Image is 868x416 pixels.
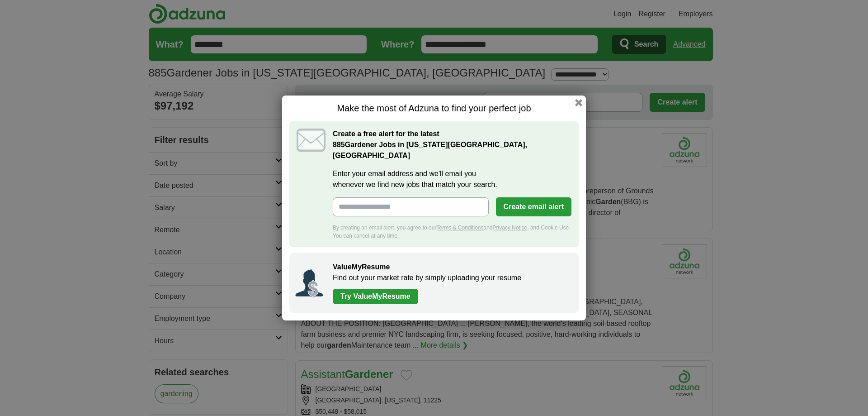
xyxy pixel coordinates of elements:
[333,224,571,240] div: By creating an email alert, you agree to our and , and Cookie Use. You can cancel at any time.
[436,225,483,231] a: Terms & Conditions
[289,103,579,114] h1: Make the most of Adzuna to find your perfect job
[493,225,528,231] a: Privacy Notice
[333,289,418,304] a: Try ValueMyResume
[333,129,571,161] h2: Create a free alert for the latest
[333,139,345,150] span: 885
[297,129,325,152] img: icon_email.svg
[333,141,527,159] strong: Gardener Jobs in [US_STATE][GEOGRAPHIC_DATA], [GEOGRAPHIC_DATA]
[333,273,570,283] p: Find out your market rate by simply uploading your resume
[496,197,571,216] button: Create email alert
[333,262,570,273] h2: ValueMyResume
[333,168,571,190] label: Enter your email address and we'll email you whenever we find new jobs that match your search.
